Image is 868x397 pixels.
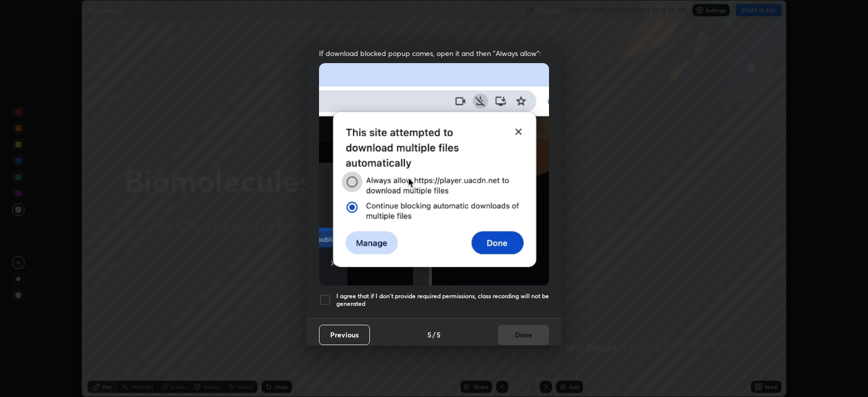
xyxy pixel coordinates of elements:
[319,325,370,345] button: Previous
[437,329,441,340] h4: 5
[432,329,436,340] h4: /
[336,292,549,308] h5: I agree that if I don't provide required permissions, class recording will not be generated
[319,48,549,58] span: If download blocked popup comes, open it and then "Always allow":
[427,329,431,340] h4: 5
[319,63,549,286] img: downloads-permission-blocked.gif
